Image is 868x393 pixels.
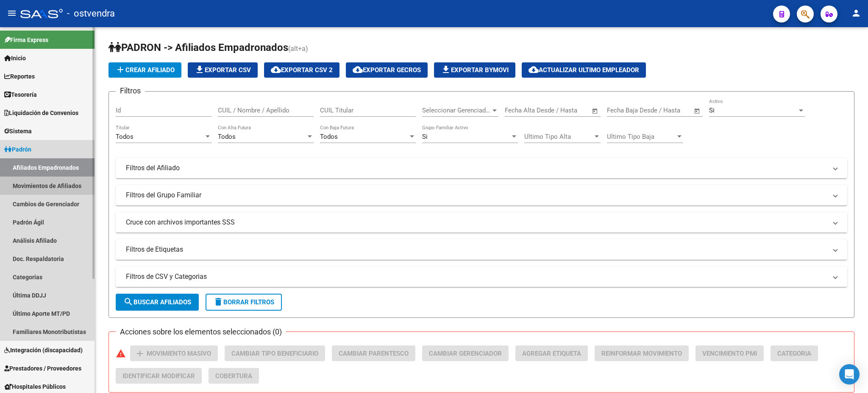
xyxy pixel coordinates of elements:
span: Padrón [4,145,31,154]
mat-icon: person [851,8,861,18]
button: Cobertura [209,368,259,384]
span: Buscar Afiliados [123,298,191,306]
button: Borrar Filtros [206,294,282,311]
button: Actualizar ultimo Empleador [522,62,646,78]
button: Buscar Afiliados [116,294,199,311]
span: Exportar Bymovi [441,66,509,74]
span: Cambiar Parentesco [339,350,409,357]
span: Cambiar Tipo Beneficiario [231,350,318,357]
span: Reinformar Movimiento [601,350,682,357]
span: Reportes [4,72,35,81]
span: Todos [116,133,134,140]
span: Si [422,133,428,140]
input: Fecha fin [547,107,588,114]
span: Firma Express [4,35,48,45]
button: Cambiar Tipo Beneficiario [225,345,325,361]
span: Exportar GECROS [353,66,421,74]
mat-panel-title: Filtros del Grupo Familiar [126,191,827,200]
mat-icon: add [115,65,125,75]
span: Todos [218,133,236,140]
button: Movimiento Masivo [130,345,218,361]
span: Hospitales Públicos [4,382,66,391]
span: Vencimiento PMI [702,350,757,357]
button: Cambiar Parentesco [332,345,415,361]
mat-icon: file_download [195,65,205,75]
button: Exportar GECROS [346,62,428,78]
span: PADRON -> Afiliados Empadronados [108,42,288,53]
button: Identificar Modificar [116,368,202,384]
button: Exportar Bymovi [434,62,515,78]
button: Exportar CSV [188,62,258,78]
div: Open Intercom Messenger [839,364,860,385]
span: - ostvendra [67,4,115,23]
mat-icon: cloud_download [529,65,539,75]
h3: Filtros [116,85,145,97]
mat-icon: search [123,297,134,307]
mat-panel-title: Filtros de Etiquetas [126,245,827,254]
span: Ultimo Tipo Alta [524,133,593,140]
input: Fecha inicio [607,107,641,114]
button: Categoria [771,345,818,361]
button: Cambiar Gerenciador [422,345,509,361]
span: Ultimo Tipo Baja [607,133,676,140]
span: Seleccionar Gerenciador [422,107,491,114]
span: Tesorería [4,90,37,99]
span: Integración (discapacidad) [4,345,83,355]
mat-expansion-panel-header: Filtros del Afiliado [116,158,847,178]
button: Crear Afiliado [108,62,181,78]
span: Liquidación de Convenios [4,108,78,118]
span: Cobertura [215,372,252,380]
span: Borrar Filtros [213,298,274,306]
button: Open calendar [693,106,702,116]
span: Identificar Modificar [122,372,195,380]
span: Actualizar ultimo Empleador [529,66,639,74]
mat-expansion-panel-header: Filtros de CSV y Categorias [116,267,847,287]
mat-icon: warning [116,348,126,359]
mat-icon: file_download [441,65,451,75]
mat-panel-title: Filtros del Afiliado [126,163,827,173]
input: Fecha fin [649,107,690,114]
span: Crear Afiliado [115,66,175,74]
mat-icon: add [135,348,145,359]
mat-expansion-panel-header: Cruce con archivos importantes SSS [116,212,847,233]
button: Exportar CSV 2 [264,62,339,78]
button: Agregar Etiqueta [515,345,588,361]
mat-expansion-panel-header: Filtros de Etiquetas [116,239,847,260]
mat-icon: menu [7,8,17,18]
span: Todos [320,133,338,140]
span: Exportar CSV 2 [271,66,333,74]
input: Fecha inicio [505,107,539,114]
span: Categoria [777,350,811,357]
span: Si [709,107,715,114]
span: Prestadores / Proveedores [4,364,81,373]
span: Agregar Etiqueta [522,350,581,357]
mat-expansion-panel-header: Filtros del Grupo Familiar [116,185,847,205]
mat-icon: delete [213,297,223,307]
mat-icon: cloud_download [271,65,281,75]
span: Movimiento Masivo [147,350,211,357]
mat-panel-title: Filtros de CSV y Categorias [126,272,827,281]
span: Inicio [4,53,26,63]
h3: Acciones sobre los elementos seleccionados (0) [116,326,286,338]
button: Open calendar [590,106,600,116]
span: Exportar CSV [195,66,251,74]
button: Reinformar Movimiento [595,345,689,361]
span: (alt+a) [288,45,308,53]
button: Vencimiento PMI [696,345,764,361]
mat-icon: cloud_download [353,65,363,75]
span: Cambiar Gerenciador [429,350,502,357]
mat-panel-title: Cruce con archivos importantes SSS [126,218,827,227]
span: Sistema [4,126,32,136]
